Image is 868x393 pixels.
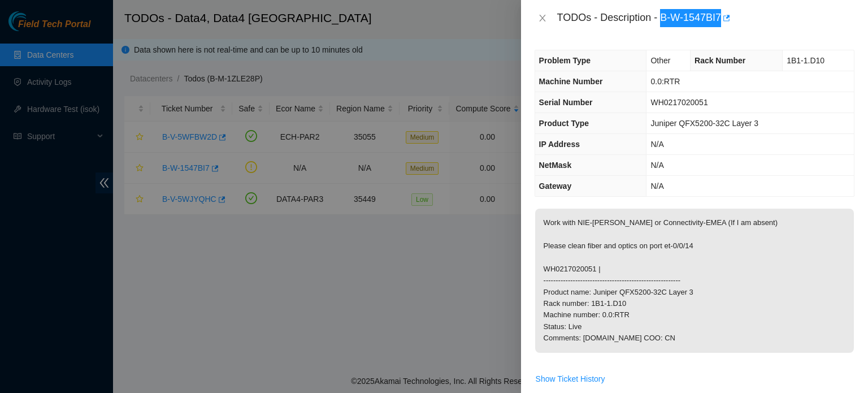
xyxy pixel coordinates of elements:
span: Serial Number [539,98,593,107]
span: N/A [650,182,663,191]
button: Close [535,13,550,24]
span: N/A [650,161,663,170]
button: Show Ticket History [535,370,606,388]
span: Gateway [539,182,572,191]
span: Machine Number [539,77,603,86]
span: Juniper QFX5200-32C Layer 3 [650,119,758,128]
span: Other [650,56,670,65]
span: 1B1-1.D10 [787,56,824,65]
span: close [538,14,547,23]
p: Work with NIE-[PERSON_NAME] or Connectivity-EMEA (If I am absent) Please clean fiber and optics o... [535,209,854,353]
span: N/A [650,140,663,149]
span: Problem Type [539,56,591,65]
span: IP Address [539,140,580,149]
span: WH0217020051 [650,98,708,107]
span: Product Type [539,119,589,128]
span: Show Ticket History [536,373,605,385]
span: Rack Number [695,56,745,65]
div: TODOs - Description - B-W-1547BI7 [557,9,854,27]
span: NetMask [539,161,572,170]
span: 0.0:RTR [650,77,680,86]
